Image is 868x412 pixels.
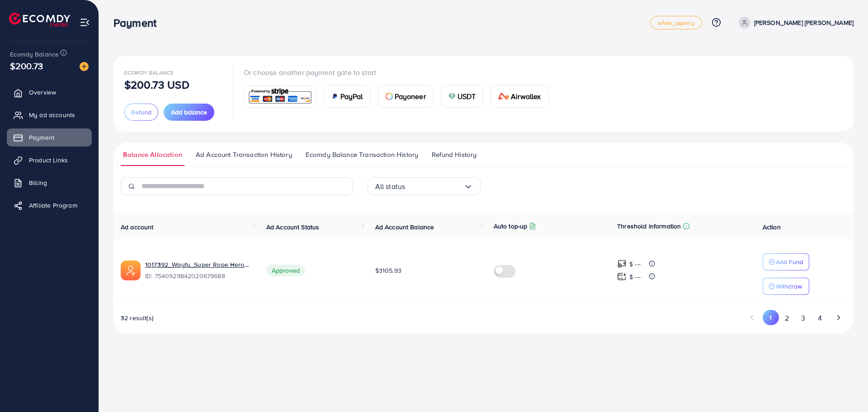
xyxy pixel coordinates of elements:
[124,104,158,121] button: Refund
[448,93,456,100] img: card
[378,85,434,108] a: cardPayoneer
[29,178,47,187] span: Billing
[754,17,854,28] p: [PERSON_NAME] [PERSON_NAME]
[735,17,854,28] a: [PERSON_NAME] [PERSON_NAME]
[171,108,207,117] span: Add balance
[441,85,484,108] a: cardUSDT
[7,128,92,147] a: Payment
[340,91,363,102] span: PayPal
[375,180,406,194] span: All status
[131,108,151,117] span: Refund
[617,272,627,281] img: top-up amount
[247,87,313,106] img: card
[776,256,803,267] p: Add Fund
[779,310,795,327] button: Go to page 2
[650,16,702,29] a: white_agency
[145,271,252,280] span: ID: 7540929842020679688
[324,85,371,108] a: cardPayPal
[629,259,641,270] p: $ ---
[405,180,463,194] input: Search for option
[629,271,641,282] p: $ ---
[776,281,802,292] p: Withdraw
[763,253,809,270] button: Add Fund
[124,69,174,76] span: Ecomdy Balance
[491,85,548,108] a: cardAirwallex
[386,93,393,100] img: card
[123,150,182,160] span: Balance Allocation
[7,174,92,192] a: Billing
[266,265,305,276] span: Approved
[7,151,92,169] a: Product Links
[795,310,811,327] button: Go to page 3
[511,91,541,102] span: Airwallex
[10,59,43,72] span: $200.73
[244,85,316,108] a: card
[29,133,54,142] span: Payment
[244,67,556,78] p: Or choose another payment gate to start
[306,150,418,160] span: Ecomdy Balance Transaction History
[395,91,426,102] span: Payoneer
[9,13,70,27] img: logo
[811,310,828,327] button: Go to page 4
[196,150,292,160] span: Ad Account Transaction History
[10,50,59,59] span: Ecomdy Balance
[29,88,56,97] span: Overview
[7,196,92,214] a: Affiliate Program
[80,17,90,28] img: menu
[113,16,164,29] h3: Payment
[432,150,476,160] span: Refund History
[763,278,809,295] button: Withdraw
[29,110,75,119] span: My ad accounts
[498,93,509,100] img: card
[368,177,481,195] div: Search for option
[658,20,694,26] span: white_agency
[145,260,252,281] div: <span class='underline'>1017392_Wayfu_Super Rope Hero_Crime City</span></br>7540929842020679688
[375,266,401,275] span: $3105.93
[29,156,68,165] span: Product Links
[763,310,778,325] button: Go to page 1
[375,223,434,232] span: Ad Account Balance
[7,106,92,124] a: My ad accounts
[164,104,214,121] button: Add balance
[145,260,252,269] a: 1017392_Wayfu_Super Rope Hero_Crime City
[29,201,77,210] span: Affiliate Program
[7,83,92,101] a: Overview
[830,371,861,405] iframe: Chat
[266,223,320,232] span: Ad Account Status
[617,259,627,269] img: top-up amount
[331,93,339,100] img: card
[494,221,528,232] p: Auto top-up
[617,221,681,232] p: Threshold information
[124,79,189,90] p: $200.73 USD
[121,223,154,232] span: Ad account
[80,62,89,71] img: image
[458,91,476,102] span: USDT
[763,223,781,232] span: Action
[121,313,154,322] span: 32 result(s)
[744,310,846,327] ul: Pagination
[121,260,141,280] img: ic-ads-acc.e4c84228.svg
[830,310,846,325] button: Go to next page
